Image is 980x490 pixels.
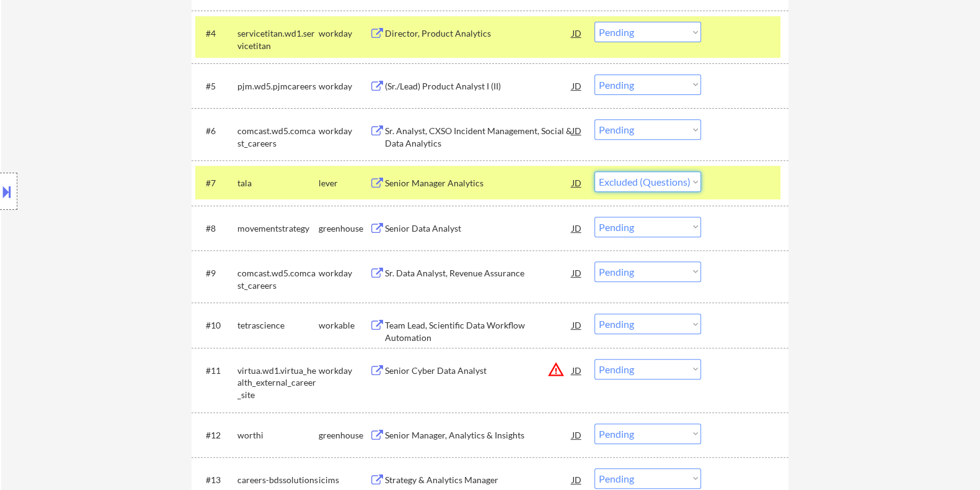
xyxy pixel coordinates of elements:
div: greenhouse [318,222,369,235]
div: workable [318,319,369,332]
div: movementstrategy [237,222,318,235]
div: comcast.wd5.comcast_careers [237,125,318,149]
div: pjm.wd5.pjmcareers [237,80,318,93]
div: (Sr./Lead) Product Analyst I (II) [384,80,572,93]
div: #12 [205,429,227,442]
div: tetrascience [237,319,318,332]
div: Sr. Analyst, CXSO Incident Management, Social & Data Analytics [384,125,572,149]
div: Senior Manager, Analytics & Insights [384,429,572,442]
div: lever [318,177,369,189]
div: workday [318,27,369,40]
div: #11 [205,365,227,377]
div: Director, Product Analytics [384,27,572,40]
div: JD [570,314,583,336]
button: warning_amber [547,361,564,378]
div: Senior Manager Analytics [384,177,572,189]
div: workday [318,80,369,93]
div: JD [570,75,583,97]
div: JD [570,119,583,142]
div: JD [570,217,583,239]
div: workday [318,125,369,137]
div: icims [318,474,369,486]
div: JD [570,22,583,44]
div: JD [570,261,583,284]
div: Senior Data Analyst [384,222,572,235]
div: JD [570,359,583,381]
div: virtua.wd1.virtua_health_external_career_site [237,365,318,401]
div: Team Lead, Scientific Data Workflow Automation [384,319,572,343]
div: Sr. Data Analyst, Revenue Assurance [384,267,572,279]
div: careers-bdssolutions [237,474,318,486]
div: tala [237,177,318,189]
div: comcast.wd5.comcast_careers [237,267,318,291]
div: workday [318,267,369,279]
div: JD [570,424,583,446]
div: #10 [205,319,227,332]
div: JD [570,171,583,194]
div: Strategy & Analytics Manager [384,474,572,486]
div: #13 [205,474,227,486]
div: worthi [237,429,318,442]
div: servicetitan.wd1.servicetitan [237,27,318,52]
div: #4 [205,27,227,40]
div: Senior Cyber Data Analyst [384,365,572,377]
div: greenhouse [318,429,369,442]
div: workday [318,365,369,377]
